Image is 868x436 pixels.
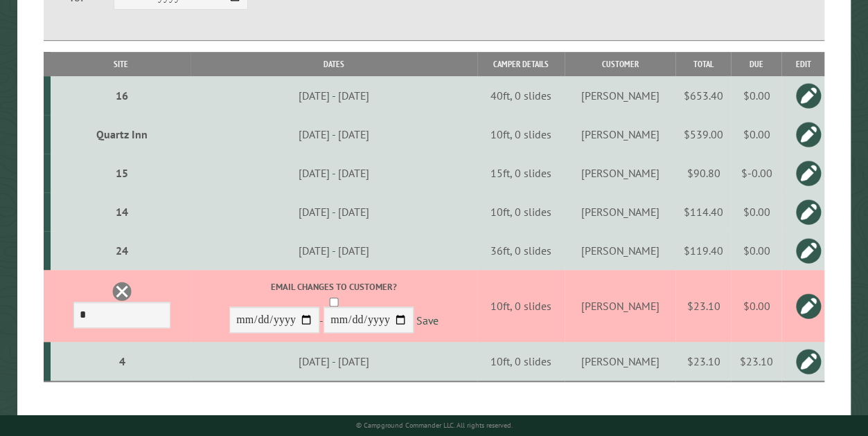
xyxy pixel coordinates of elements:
td: 40ft, 0 slides [477,76,565,115]
td: $0.00 [731,76,781,115]
td: $-0.00 [731,154,781,192]
label: Email changes to customer? [193,280,475,293]
td: $114.40 [675,192,731,231]
a: Delete this reservation [112,281,132,302]
td: 10ft, 0 slides [477,342,565,381]
td: 15ft, 0 slides [477,154,565,192]
div: - [193,280,475,336]
td: [PERSON_NAME] [565,192,675,231]
th: Total [675,52,731,76]
div: [DATE] - [DATE] [193,89,475,102]
div: Quartz Inn [56,127,189,141]
th: Customer [565,52,675,76]
small: © Campground Commander LLC. All rights reserved. [356,421,513,430]
td: $539.00 [675,115,731,154]
th: Camper Details [477,52,565,76]
td: $0.00 [731,192,781,231]
td: $23.10 [675,270,731,342]
td: $0.00 [731,231,781,270]
td: [PERSON_NAME] [565,76,675,115]
a: Save [416,314,439,327]
div: [DATE] - [DATE] [193,166,475,180]
td: $0.00 [731,115,781,154]
div: 16 [56,89,189,102]
div: [DATE] - [DATE] [193,244,475,257]
td: $0.00 [731,270,781,342]
th: Site [51,52,191,76]
th: Dates [191,52,477,76]
td: [PERSON_NAME] [565,270,675,342]
div: [DATE] - [DATE] [193,354,475,368]
td: $90.80 [675,154,731,192]
td: 36ft, 0 slides [477,231,565,270]
td: $23.10 [731,342,781,381]
div: 24 [56,244,189,257]
th: Edit [781,52,824,76]
td: [PERSON_NAME] [565,115,675,154]
td: [PERSON_NAME] [565,342,675,381]
div: [DATE] - [DATE] [193,127,475,141]
div: 4 [56,354,189,368]
td: 10ft, 0 slides [477,270,565,342]
td: $119.40 [675,231,731,270]
div: 15 [56,166,189,180]
td: $653.40 [675,76,731,115]
div: 14 [56,205,189,219]
td: [PERSON_NAME] [565,231,675,270]
td: $23.10 [675,342,731,381]
td: 10ft, 0 slides [477,192,565,231]
th: Due [731,52,781,76]
td: [PERSON_NAME] [565,154,675,192]
div: [DATE] - [DATE] [193,205,475,219]
td: 10ft, 0 slides [477,115,565,154]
